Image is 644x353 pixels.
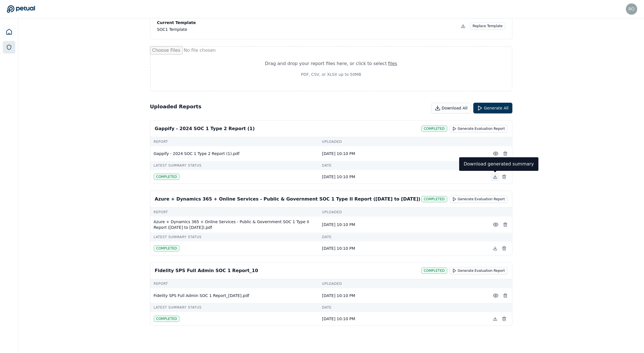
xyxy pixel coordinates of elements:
[319,208,487,217] td: Uploaded
[319,146,487,161] td: [DATE] 10:10 PM
[154,245,180,251] div: Completed
[150,217,319,233] td: Azure + Dynamics 365 + Online Services - Public & Government SOC 1 Type II Report ([DATE] to [DAT...
[157,27,196,32] div: SOC1 Template
[150,279,319,288] td: Report
[470,22,505,30] button: Replace Template
[150,233,319,242] td: Latest Summary Status
[157,20,196,25] p: Current Template
[459,157,538,171] div: Download generated summary
[319,161,487,170] td: Date
[150,146,319,161] td: Gappify - 2024 SOC 1 Type 2 Report (1).pdf
[319,288,487,303] td: [DATE] 10:10 PM
[450,125,508,132] button: Generate Evaluation Report
[459,21,468,31] button: Download Template
[500,314,509,323] button: Delete generated summary
[150,303,319,312] td: Latest Summary Status
[491,314,500,323] button: Download generated summary
[450,195,508,203] button: Generate Evaluation Report
[319,137,487,146] td: Uploaded
[150,208,319,217] td: Report
[431,103,471,113] button: Download All
[3,41,15,53] a: SOC 1 Reports
[501,148,510,159] button: Delete report
[491,244,500,253] button: Download generated summary
[491,290,501,301] button: Preview File (hover for quick preview, click for full view)
[150,161,319,170] td: Latest Summary Status
[150,137,319,146] td: Report
[155,125,255,132] div: Gappify - 2024 SOC 1 Type 2 Report (1)
[155,267,258,274] div: Fidelity SPS Full Admin SOC 1 Report_10
[421,126,447,132] div: Completed
[319,170,487,184] td: [DATE] 10:10 PM
[164,60,498,67] div: Drag and drop your report files here , or click to select
[500,244,509,253] button: Delete generated summary
[421,196,447,202] div: Completed
[491,172,500,181] button: Download generated summary
[7,5,35,13] a: Go to Dashboard
[626,3,637,15] img: roberto+snowflake@petual.ai
[388,60,397,67] div: files
[154,174,180,180] div: Completed
[491,148,501,159] button: Preview File (hover for quick preview, click for full view)
[491,219,501,230] button: Preview File (hover for quick preview, click for full view)
[501,219,510,230] button: Delete report
[155,196,420,203] div: Azure + Dynamics 365 + Online Services - Public & Government SOC 1 Type II Report ([DATE] to [DATE])
[150,103,202,113] h2: Uploaded Reports
[319,242,487,255] td: [DATE] 10:10 PM
[150,288,319,303] td: Fidelity SPS Full Admin SOC 1 Report_[DATE].pdf
[2,25,16,39] a: Dashboard
[421,268,447,274] div: Completed
[164,72,498,77] p: PDF, CSV, or XLSX up to 50MB
[319,217,487,233] td: [DATE] 10:10 PM
[319,233,487,242] td: Date
[500,172,509,181] button: Delete generated summary
[154,316,180,322] div: Completed
[319,303,487,312] td: Date
[319,312,487,326] td: [DATE] 10:10 PM
[473,103,512,113] button: Generate All
[501,290,510,301] button: Delete report
[450,267,508,274] button: Generate Evaluation Report
[319,279,487,288] td: Uploaded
